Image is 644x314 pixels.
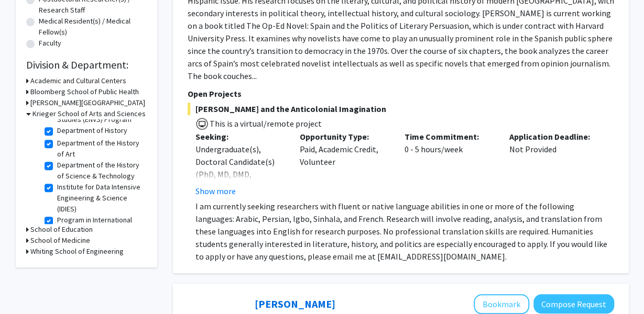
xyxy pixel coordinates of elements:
div: Undergraduate(s), Doctoral Candidate(s) (PhD, MD, DMD, PharmD, etc.) [195,143,285,193]
iframe: Chat [8,267,45,306]
h3: School of Medicine [30,235,90,246]
label: Faculty [39,38,61,49]
label: Department of the History of Art [57,138,144,160]
p: Seeking: [195,130,285,143]
h3: Whiting School of Engineering [30,246,124,257]
p: Opportunity Type: [300,130,389,143]
h3: Bloomberg School of Public Health [30,86,139,97]
p: Application Deadline: [509,130,598,143]
h3: Academic and Cultural Centers [30,75,126,86]
p: I am currently seeking researchers with fluent or native language abilities in one or more of the... [195,200,614,263]
span: [PERSON_NAME] and the Anticolonial Imagination [188,103,614,115]
label: Institute for Data Intensive Engineering & Science (IDIES) [57,182,144,215]
h3: School of Education [30,224,93,235]
p: Open Projects [188,87,614,100]
p: Time Commitment: [405,130,494,143]
div: Not Provided [501,130,606,197]
h3: [PERSON_NAME][GEOGRAPHIC_DATA] [30,97,145,108]
span: This is a virtual/remote project [209,118,322,129]
button: Add Pawel Maciejko to Bookmarks [474,294,529,314]
h2: Division & Department: [26,59,147,71]
div: 0 - 5 hours/week [397,130,501,197]
h3: Krieger School of Arts and Sciences [32,108,146,119]
label: Program in International Studies [57,215,144,237]
label: Medical Resident(s) / Medical Fellow(s) [39,16,147,38]
label: Department of the History of Science & Technology [57,160,144,182]
a: [PERSON_NAME] [255,297,335,310]
button: Show more [195,185,236,197]
label: Department of History [57,125,127,136]
div: Paid, Academic Credit, Volunteer [292,130,397,197]
button: Compose Request to Pawel Maciejko [533,294,614,313]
